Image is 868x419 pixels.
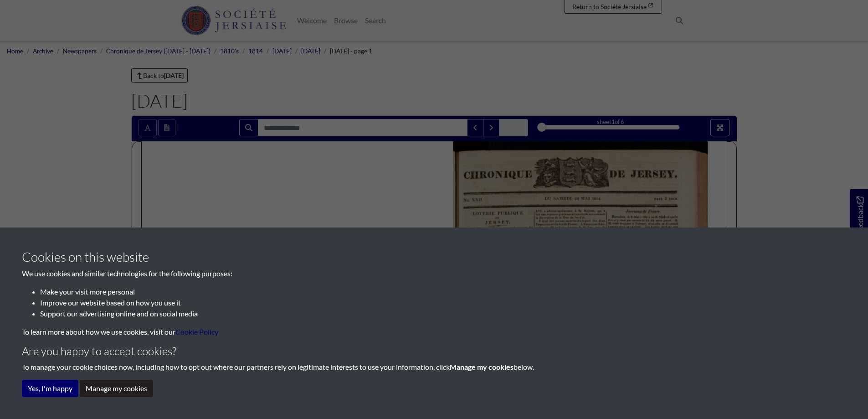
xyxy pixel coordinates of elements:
li: Improve our website based on how you use it [40,297,846,308]
button: Yes, I'm happy [22,380,78,397]
strong: Manage my cookies [450,362,514,371]
h4: Are you happy to accept cookies? [22,345,846,358]
li: Make your visit more personal [40,286,846,297]
button: Manage my cookies [80,380,153,397]
a: learn more about cookies [175,327,218,336]
li: Support our advertising online and on social media [40,308,846,319]
p: To learn more about how we use cookies, visit our [22,326,846,337]
h3: Cookies on this website [22,249,846,265]
p: To manage your cookie choices now, including how to opt out where our partners rely on legitimate... [22,362,846,372]
p: We use cookies and similar technologies for the following purposes: [22,268,846,279]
